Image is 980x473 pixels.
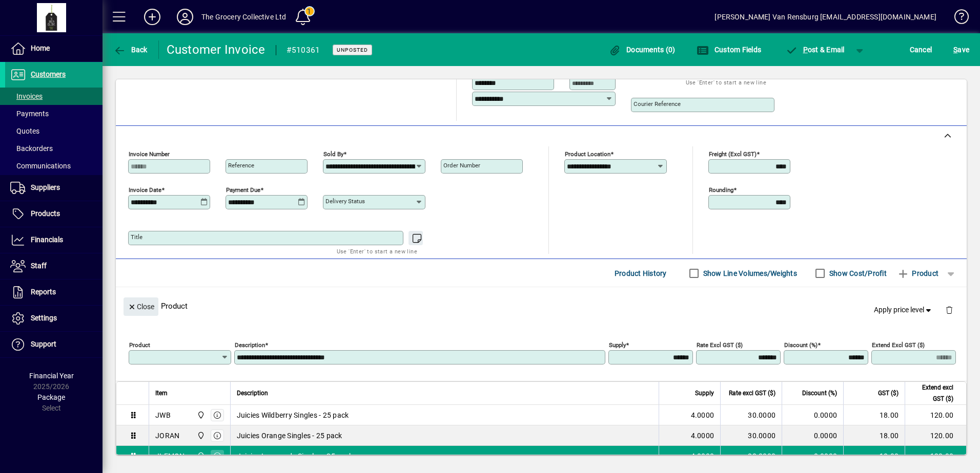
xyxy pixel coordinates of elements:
[634,100,681,107] mat-label: Courier Reference
[237,431,342,441] span: Juicies Orange Singles - 25 pack
[31,183,60,191] span: Suppliers
[5,175,103,201] a: Suppliers
[31,340,56,348] span: Support
[31,235,63,244] span: Financials
[610,264,671,283] button: Product History
[694,40,764,59] button: Custom Fields
[892,264,944,283] button: Product
[843,425,905,446] td: 18.00
[323,150,343,158] mat-label: Sold by
[5,279,103,305] a: Reports
[5,36,103,61] a: Home
[155,388,168,399] span: Item
[785,46,845,54] span: ost & Email
[5,88,103,105] a: Invoices
[5,306,103,331] a: Settings
[697,341,743,349] mat-label: Rate excl GST ($)
[565,150,610,158] mat-label: Product location
[905,446,966,466] td: 120.00
[237,388,268,399] span: Description
[5,140,103,157] a: Backorders
[443,162,480,169] mat-label: Order number
[691,451,714,461] span: 4.0000
[874,305,933,315] span: Apply price level
[10,110,49,118] span: Payments
[129,341,150,349] mat-label: Product
[953,46,957,54] span: S
[5,122,103,140] a: Quotes
[5,201,103,227] a: Products
[843,446,905,466] td: 18.00
[727,410,775,420] div: 30.0000
[686,76,766,88] mat-hint: Use 'Enter' to start a new line
[911,382,953,404] span: Extend excl GST ($)
[31,262,47,270] span: Staff
[802,388,837,399] span: Discount (%)
[937,297,962,322] button: Delete
[124,297,158,316] button: Close
[870,301,937,319] button: Apply price level
[606,40,678,59] button: Documents (0)
[129,150,170,158] mat-label: Invoice number
[325,198,365,205] mat-label: Delivery status
[897,265,938,282] span: Product
[714,9,936,25] div: [PERSON_NAME] Van Rensburg [EMAIL_ADDRESS][DOMAIN_NAME]
[907,40,935,59] button: Cancel
[691,410,714,420] span: 4.0000
[695,388,714,399] span: Supply
[167,41,266,58] div: Customer Invoice
[155,410,171,420] div: JWB
[953,41,969,58] span: ave
[10,127,39,135] span: Quotes
[129,186,161,193] mat-label: Invoice date
[782,446,843,466] td: 0.0000
[226,186,260,193] mat-label: Payment due
[10,162,71,170] span: Communications
[5,105,103,122] a: Payments
[905,405,966,425] td: 120.00
[111,40,150,59] button: Back
[609,341,626,349] mat-label: Supply
[10,92,43,100] span: Invoices
[5,157,103,175] a: Communications
[609,46,676,54] span: Documents (0)
[37,393,65,401] span: Package
[951,40,972,59] button: Save
[727,451,775,461] div: 30.0000
[727,431,775,441] div: 30.0000
[136,8,169,26] button: Add
[194,430,206,441] span: 4/75 Apollo Drive
[10,144,53,153] span: Backorders
[843,405,905,425] td: 18.00
[5,332,103,357] a: Support
[155,431,179,441] div: JORAN
[803,46,808,54] span: P
[782,405,843,425] td: 0.0000
[237,451,353,461] span: Juicies Lemonade Singles - 25 pack
[201,9,287,25] div: The Grocery Collective Ltd
[947,2,967,35] a: Knowledge Base
[709,186,733,193] mat-label: Rounding
[782,425,843,446] td: 0.0000
[337,47,368,53] span: Unposted
[235,341,265,349] mat-label: Description
[701,268,797,278] label: Show Line Volumes/Weights
[228,162,254,169] mat-label: Reference
[709,150,757,158] mat-label: Freight (excl GST)
[169,8,201,26] button: Profile
[615,265,667,282] span: Product History
[31,314,57,322] span: Settings
[691,431,714,441] span: 4.0000
[780,40,850,59] button: Post & Email
[905,425,966,446] td: 120.00
[194,410,206,421] span: 4/75 Apollo Drive
[194,450,206,462] span: 4/75 Apollo Drive
[128,298,154,315] span: Close
[5,253,103,279] a: Staff
[155,451,185,461] div: JLEMON
[31,288,56,296] span: Reports
[121,302,161,311] app-page-header-button: Close
[31,70,66,78] span: Customers
[131,233,142,241] mat-label: Title
[827,268,887,278] label: Show Cost/Profit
